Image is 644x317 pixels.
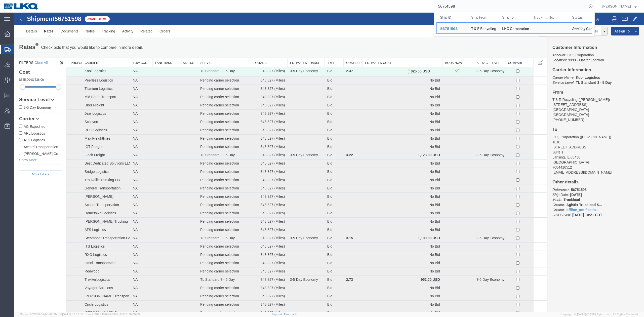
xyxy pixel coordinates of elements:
[5,145,48,150] a: Show More
[538,85,625,110] address: T & R Recycling ([PERSON_NAME]) [STREET_ADDRESS] [GEOGRAPHIC_DATA] [PHONE_NUMBER]
[68,163,116,172] td: Trouvaille Trucking LLC
[348,246,428,255] td: No Bid
[68,213,116,221] td: ATS Logistics
[273,263,311,271] td: 3-5 Day Economy
[5,48,19,52] span: Filters
[86,313,140,316] span: Client: 2025.18.0-27d3021
[237,263,273,271] td: 348.827 (Miles)
[68,180,116,188] td: [PERSON_NAME]
[68,263,116,271] td: TrekkerLogistics
[538,41,552,45] i: Account:
[116,221,138,230] td: NA
[68,89,116,97] td: Uber Freight
[68,80,116,89] td: Mid South Transport
[68,97,116,105] td: Jear Logistics
[538,175,555,179] i: Reference:
[311,288,330,296] td: Bid
[237,205,273,213] td: 348.827 (Miles)
[562,63,586,67] b: Kool Logistics
[538,33,625,37] h4: Customer Information
[184,113,237,122] td: Pending carrier selection
[68,13,84,25] a: Notes
[5,111,48,116] label: AG Expedited
[184,138,237,147] td: TL Standard 3 - 5 Day
[116,205,138,213] td: NA
[116,155,138,163] td: NA
[237,113,273,122] td: 348.827 (Miles)
[491,45,519,55] th: Compare
[116,196,138,205] td: NA
[273,138,311,147] td: 3-5 Day Economy
[237,55,273,64] td: 348.827 (Miles)
[428,45,460,55] th: Book Now: activate to sort column ascending
[116,138,138,147] td: NA
[538,167,625,172] h4: Other details
[119,313,140,316] span: [DATE] 10:20:09
[5,55,48,81] div: -
[530,12,569,22] th: Tracking Nu.
[116,213,138,221] td: NA
[311,105,330,113] td: Bid
[116,89,138,97] td: NA
[522,45,531,54] button: Manage table columns
[184,122,237,130] td: Pending carrier selection
[552,195,585,199] a: offline_notificatio...
[602,3,637,9] button: [PERSON_NAME]
[17,65,30,69] span: 1536.00
[5,93,8,96] input: 3-5 Day Economy
[184,280,237,288] td: Pending carrier selection
[184,205,237,213] td: Pending carrier selection
[538,100,575,104] span: [GEOGRAPHIC_DATA]
[273,45,311,55] th: Estimated Transit: activate to sort column ascending
[557,175,572,179] b: 56751598
[348,280,428,288] td: No Bid
[68,105,116,113] td: Scotlynn
[68,196,116,205] td: Hometown Logistics
[273,55,311,64] td: 3-5 Day Economy
[311,97,330,105] td: Bid
[237,45,273,55] th: Distance: activate to sort column ascending
[237,80,273,89] td: 348.827 (Miles)
[348,97,428,105] td: No Bid
[311,271,330,280] td: Bid
[404,223,426,227] b: 1,100.00 USD
[311,64,330,72] td: Bid
[43,13,68,25] a: Documents
[5,112,8,115] input: AG Expedited
[311,296,330,304] td: Bid
[311,238,330,246] td: Bid
[311,155,330,163] td: Bid
[330,45,348,55] th: Cost Per Mile: activate to sort column ascending
[237,238,273,246] td: 348.827 (Miles)
[184,89,237,97] td: Pending carrier selection
[184,55,237,64] td: TL Standard 3 - 5 Day
[68,230,116,238] td: ITS Logistics
[184,180,237,188] td: Pending carrier selection
[116,238,138,246] td: NA
[311,280,330,288] td: Bid
[116,80,138,89] td: NA
[237,155,273,163] td: 348.827 (Miles)
[440,27,458,31] span: 56751598
[237,105,273,113] td: 348.827 (Miles)
[348,89,428,97] td: No Bid
[460,221,491,230] td: 3-5 Day Economy
[237,255,273,263] td: 348.827 (Miles)
[284,313,297,316] a: Feedback
[68,138,116,147] td: Flock Freight
[184,172,237,180] td: Pending carrier selection
[348,188,428,196] td: No Bid
[311,122,330,130] td: Bid
[184,45,237,55] th: Service: activate to sort column ascending
[272,313,284,316] a: Support
[14,13,644,312] iframe: FS Legacy Container
[538,148,575,152] span: [GEOGRAPHIC_DATA]
[68,221,116,230] td: Steamboat Transportation Group
[184,163,237,172] td: Pending carrier selection
[348,45,428,55] th: Estimated Cost: activate to sort column ascending
[237,180,273,188] td: 348.827 (Miles)
[348,180,428,188] td: No Bid
[538,195,551,199] i: Creator:
[311,80,330,89] td: Bid
[436,12,594,36] table: Search Results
